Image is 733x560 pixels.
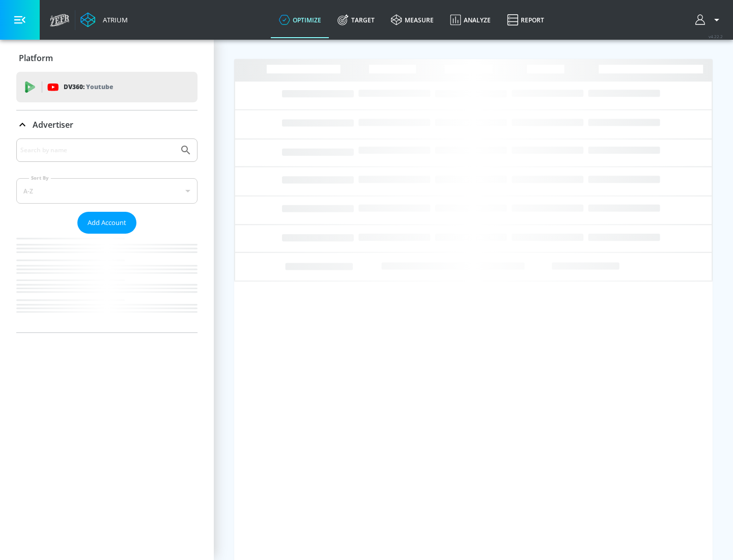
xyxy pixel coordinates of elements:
div: Advertiser [16,138,198,332]
div: Advertiser [16,110,198,139]
div: A-Z [16,178,198,204]
span: v 4.22.2 [709,34,723,39]
p: Platform [19,52,53,64]
div: Platform [16,44,198,72]
button: Add Account [77,212,136,234]
div: DV360: Youtube [16,72,198,102]
a: optimize [271,2,329,38]
input: Search by name [20,144,175,157]
a: Report [499,2,552,38]
p: Youtube [86,81,113,92]
div: Atrium [99,15,128,24]
nav: list of Advertiser [16,234,198,332]
p: Advertiser [33,119,73,130]
a: Target [329,2,383,38]
a: Analyze [442,2,499,38]
a: measure [383,2,442,38]
label: Sort By [29,175,51,181]
span: Add Account [88,217,126,229]
a: Atrium [80,12,128,27]
p: DV360: [64,81,113,93]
